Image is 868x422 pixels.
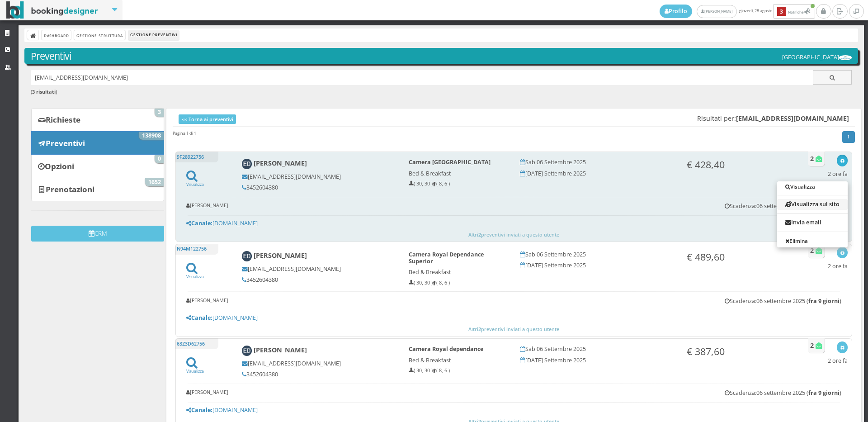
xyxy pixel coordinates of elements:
[736,114,849,123] b: [EMAIL_ADDRESS][DOMAIN_NAME]
[520,251,675,258] h5: Sab 06 Settembre 2025
[31,178,164,201] a: Prenotazioni 1652
[777,199,848,209] a: Visualizza sul sito
[777,181,848,191] a: Visualizza
[808,389,840,397] b: fra 9 giorni
[782,54,852,61] h5: [GEOGRAPHIC_DATA]
[254,251,307,260] b: [PERSON_NAME]
[697,114,849,122] span: Risultati per:
[409,170,508,177] h5: Bed & Breakfast
[74,30,125,40] a: Gestione Struttura
[242,266,396,272] h5: [EMAIL_ADDRESS][DOMAIN_NAME]
[756,297,841,305] span: 06 settembre 2025 ( )
[32,88,56,95] b: 3 risultati
[186,314,212,322] b: Canale:
[155,155,164,163] span: 0
[175,338,218,349] h5: 63Z3D62756
[810,246,814,255] b: 2
[254,346,307,355] b: [PERSON_NAME]
[186,406,212,414] b: Canale:
[478,231,481,238] b: 2
[520,159,675,166] h5: Sab 06 Settembre 2025
[175,244,218,255] h5: N94M122756
[808,297,840,305] b: fra 9 giorni
[842,131,855,143] a: 1
[186,175,204,187] a: Visualizza
[660,5,692,18] a: Profilo
[186,298,228,303] h6: [PERSON_NAME]
[128,30,179,40] li: Gestione Preventivi
[186,219,212,227] b: Canale:
[409,181,508,187] h6: ( 30, 30 ) ( 8, 6 )
[6,1,98,19] img: BookingDesigner.com
[173,130,196,136] h45: Pagina 1 di 1
[810,154,814,163] b: 2
[31,89,852,95] h6: ( )
[520,262,675,269] h5: [DATE] Settembre 2025
[31,226,164,242] button: CRM
[828,263,848,270] h5: 2 ore fa
[180,325,848,333] button: Altri2preventivi inviati a questo utente
[186,220,842,227] h5: [DOMAIN_NAME]
[687,251,786,263] h3: € 489,60
[242,276,396,283] h5: 3452604380
[186,389,228,395] h6: [PERSON_NAME]
[810,341,814,350] b: 2
[242,251,252,261] img: Erasmo Difonzo
[186,314,842,321] h5: [DOMAIN_NAME]
[409,251,484,265] b: Camera Royal Dependance Superior
[46,184,94,194] b: Prenotazioni
[175,152,218,162] h5: 9F28922756
[186,203,228,209] h6: [PERSON_NAME]
[828,171,848,177] h5: 2 ore fa
[687,159,786,171] h3: € 428,40
[756,389,841,397] span: 06 settembre 2025 ( )
[242,184,396,191] h5: 3452604380
[478,326,481,332] b: 2
[756,202,841,210] span: 06 settembre 2025 ( )
[409,280,508,286] h6: ( 30, 30 ) ( 8, 6 )
[725,298,841,304] h5: Scadenza:
[409,357,508,364] h5: Bed & Breakfast
[186,362,204,374] a: Visualizza
[186,407,842,413] h5: [DOMAIN_NAME]
[697,5,737,18] a: [PERSON_NAME]
[31,155,164,178] a: Opzioni 0
[520,346,675,352] h5: Sab 06 Settembre 2025
[242,159,252,169] img: Erasmo Difonzo
[46,138,85,148] b: Preventivi
[839,55,852,60] img: ea773b7e7d3611ed9c9d0608f5526cb6.png
[409,345,483,353] b: Camera Royal dependance
[828,357,848,364] h5: 2 ore fa
[242,371,396,378] h5: 3452604380
[145,178,164,186] span: 1652
[139,132,164,140] span: 138908
[186,268,204,280] a: Visualizza
[773,4,815,19] button: 3Notifiche
[409,158,491,166] b: Camera [GEOGRAPHIC_DATA]
[242,173,396,180] h5: [EMAIL_ADDRESS][DOMAIN_NAME]
[242,346,252,356] img: Erasmo Difonzo
[31,131,164,155] a: Preventivi 138908
[254,159,307,168] b: [PERSON_NAME]
[520,170,675,177] h5: [DATE] Settembre 2025
[409,269,508,275] h5: Bed & Breakfast
[777,236,848,246] a: Elimina
[242,360,396,367] h5: [EMAIL_ADDRESS][DOMAIN_NAME]
[31,50,852,62] h3: Preventivi
[520,357,675,364] h5: [DATE] Settembre 2025
[660,4,816,19] span: giovedì, 28 agosto
[180,231,848,239] button: Altri2preventivi inviati a questo utente
[155,109,164,117] span: 3
[179,114,236,124] a: << Torna ai preventivi
[31,70,813,85] input: Ricerca cliente - (inserisci il codice, il nome, il cognome, il numero di telefono o la mail)
[777,218,848,228] a: Invia email
[777,7,786,16] b: 3
[31,108,164,132] a: Richieste 3
[46,114,80,125] b: Richieste
[45,161,74,171] b: Opzioni
[42,30,71,40] a: Dashboard
[725,389,841,396] h5: Scadenza:
[725,203,841,209] h5: Scadenza:
[409,368,508,374] h6: ( 30, 30 ) ( 8, 6 )
[687,346,786,357] h3: € 387,60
